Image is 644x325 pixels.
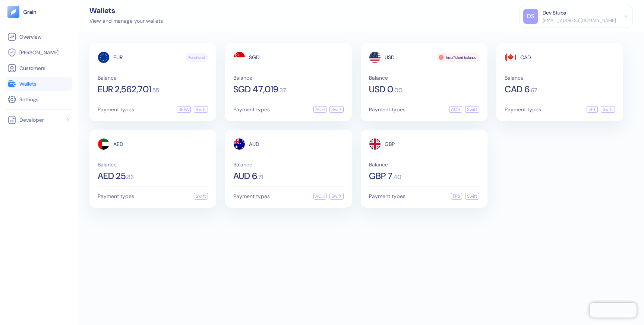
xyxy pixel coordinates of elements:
[19,64,45,72] span: Customers
[249,55,260,60] span: SGD
[23,9,37,15] img: logo
[7,95,70,104] a: Settings
[587,106,598,113] div: EFT
[278,87,286,93] span: . 37
[194,106,208,113] div: Swift
[543,17,616,24] div: [EMAIL_ADDRESS][DOMAIN_NAME]
[233,172,257,181] span: AUD 6
[7,79,70,88] a: Wallets
[601,106,615,113] div: Swift
[257,174,263,180] span: . 71
[7,48,70,57] a: [PERSON_NAME]
[465,193,479,200] div: Swift
[313,193,326,200] div: ACH
[98,75,208,80] span: Balance
[505,85,530,94] span: CAD 6
[590,303,637,318] iframe: Chatra live chat
[113,141,123,147] span: AED
[98,162,208,167] span: Balance
[449,106,462,113] div: ACH
[233,162,344,167] span: Balance
[113,55,123,60] span: EUR
[98,172,126,181] span: AED 25
[233,194,270,199] span: Payment types
[98,194,134,199] span: Payment types
[7,32,70,41] a: Overview
[385,141,395,147] span: GBP
[233,85,278,94] span: SGD 47,019
[369,194,405,199] span: Payment types
[98,107,134,112] span: Payment types
[530,87,537,93] span: . 67
[7,6,19,18] img: logo-tablet-V2.svg
[98,85,151,94] span: EUR 2,562,701
[451,193,462,200] div: FPS
[505,107,541,112] span: Payment types
[19,33,41,41] span: Overview
[19,96,39,103] span: Settings
[89,7,163,14] div: Wallets
[329,193,344,200] div: Swift
[436,53,479,62] div: Insufficient balance
[329,106,344,113] div: Swift
[369,162,479,167] span: Balance
[465,106,479,113] div: Swift
[19,80,37,87] span: Wallets
[393,87,402,93] span: . 00
[543,9,566,17] div: Dev Stuba
[369,75,479,80] span: Balance
[233,107,270,112] span: Payment types
[19,49,59,56] span: [PERSON_NAME]
[392,174,401,180] span: . 40
[151,87,159,93] span: . 55
[369,172,392,181] span: GBP 7
[126,174,134,180] span: . 83
[19,116,44,124] span: Developer
[194,193,208,200] div: Swift
[177,106,191,113] div: SEPA
[313,106,326,113] div: ACH
[523,9,538,24] div: DS
[189,55,205,60] span: Functional
[7,64,70,73] a: Customers
[249,141,259,147] span: AUD
[369,85,393,94] span: USD 0
[369,107,405,112] span: Payment types
[385,55,395,60] span: USD
[89,17,163,25] div: View and manage your wallets
[520,55,531,60] span: CAD
[233,75,344,80] span: Balance
[505,75,615,80] span: Balance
